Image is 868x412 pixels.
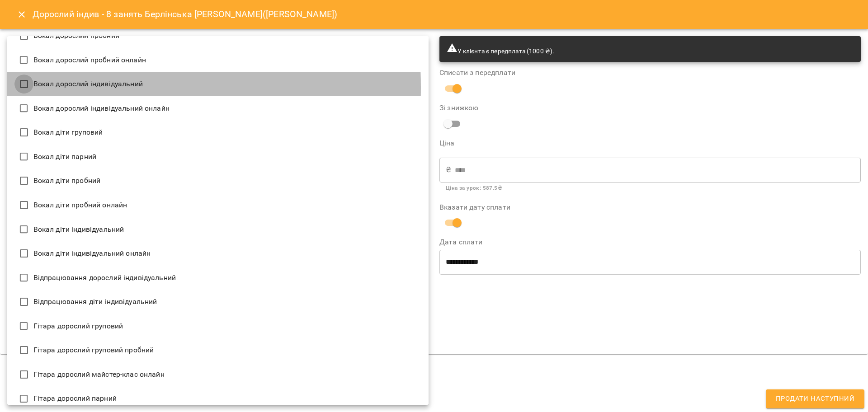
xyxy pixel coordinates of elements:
[7,217,429,242] li: Вокал діти індивідуальний
[7,193,429,217] li: Вокал діти пробний онлайн
[7,48,429,72] li: Вокал дорослий пробний онлайн
[7,169,429,193] li: Вокал діти пробний
[7,120,429,145] li: Вокал діти груповий
[7,387,429,411] li: Гітара дорослий парний
[7,241,429,266] li: Вокал діти індивідуальний онлайн
[7,266,429,290] li: Відпрацювання дорослий індивідуальний
[7,96,429,121] li: Вокал дорослий індивідуальний онлайн
[7,362,429,387] li: Гітара дорослий майстер-клас онлайн
[7,314,429,338] li: Гітара дорослий груповий
[7,338,429,362] li: Гітара дорослий груповий пробний
[7,72,429,96] li: Вокал дорослий індивідуальний
[7,290,429,314] li: Відпрацювання діти індивідуальний
[7,145,429,169] li: Вокал діти парний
